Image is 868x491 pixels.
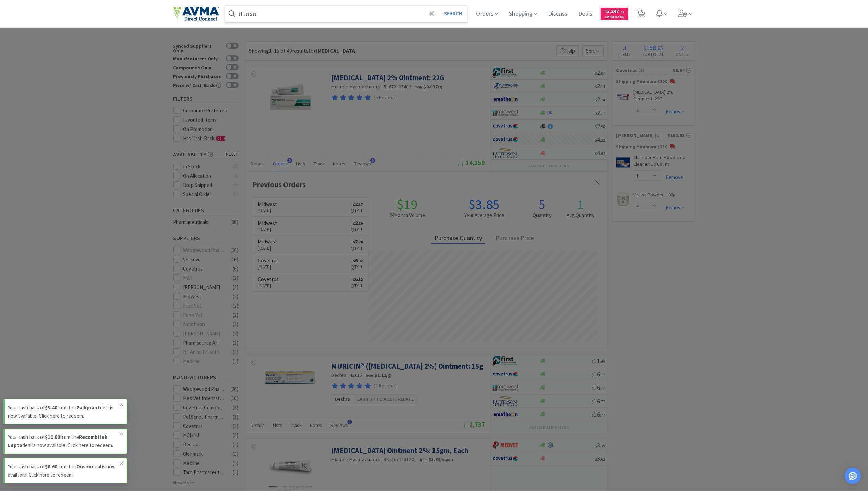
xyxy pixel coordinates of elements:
a: Discuss [545,11,570,17]
strong: Galliprant [76,404,100,411]
input: Search by item, sku, manufacturer, ingredient, size... [225,6,468,22]
a: Deals [576,11,595,17]
p: Your cash back of from the deal is now available! Click here to redeem. [8,404,120,420]
strong: $3.40 [45,404,57,411]
p: Your cash back of from the deal is now available! Click here to redeem. [8,463,120,479]
p: Your cash back of from the deal is now available! Click here to redeem. [8,433,120,450]
strong: $6.60 [45,463,57,470]
span: Cash Back [605,15,624,20]
span: $ [605,10,606,14]
button: Search [439,6,467,22]
img: e4e33dab9f054f5782a47901c742baa9_102.png [173,7,219,21]
a: $5,247.62Cash Back [601,4,628,23]
div: Open Intercom Messenger [845,468,861,484]
span: 5,247 [605,8,624,14]
a: 3 [634,12,648,18]
strong: $10.00 [45,434,60,440]
strong: Onsior [76,463,92,470]
span: . 62 [619,10,624,14]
